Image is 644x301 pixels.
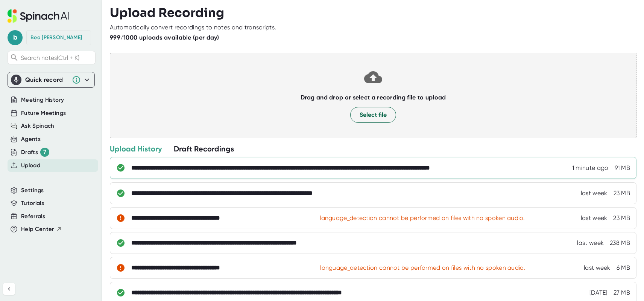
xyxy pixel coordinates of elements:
div: 6 MB [617,264,630,272]
button: Meeting History [21,96,64,104]
button: Drafts 7 [21,148,49,157]
div: 27 MB [614,289,630,296]
button: Referrals [21,212,45,221]
div: Quick record [11,72,91,87]
button: Collapse sidebar [3,283,15,295]
div: Upload History [110,144,162,154]
button: Agents [21,135,41,144]
div: 9/24/2025, 1:08:55 AM [581,214,608,222]
button: Upload [21,161,40,170]
div: 7 [40,148,49,157]
div: 23 MB [613,214,630,222]
div: Drafts [21,148,49,157]
button: Select file [350,107,396,123]
button: Help Center [21,225,62,234]
div: Automatically convert recordings to notes and transcripts. [110,24,276,31]
div: 91 MB [615,164,630,172]
span: Select file [360,110,387,119]
div: Draft Recordings [174,144,234,154]
button: Future Meetings [21,109,66,118]
div: Bea van den Heuvel [30,34,82,41]
span: b [8,30,23,45]
h3: Upload Recording [110,6,636,20]
div: 9/26/2025, 12:07:56 PM [581,189,608,197]
button: Ask Spinach [21,122,55,130]
div: 9/12/2025, 3:41:31 PM [589,289,608,296]
button: Settings [21,186,44,195]
button: Tutorials [21,199,44,208]
div: 9/23/2025, 12:46:56 PM [584,264,611,272]
div: language_detection cannot be performed on files with no spoken audio. [320,264,525,272]
div: 238 MB [610,239,630,247]
div: Quick record [25,76,68,84]
div: 10/3/2025, 3:40:49 PM [572,164,609,172]
div: 9/23/2025, 10:05:43 PM [577,239,604,247]
div: 23 MB [614,189,630,197]
span: Help Center [21,225,54,234]
b: Drag and drop or select a recording file to upload [301,94,446,101]
span: Search notes (Ctrl + K) [21,54,93,61]
b: 999/1000 uploads available (per day) [110,34,219,41]
div: language_detection cannot be performed on files with no spoken audio. [320,214,525,222]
